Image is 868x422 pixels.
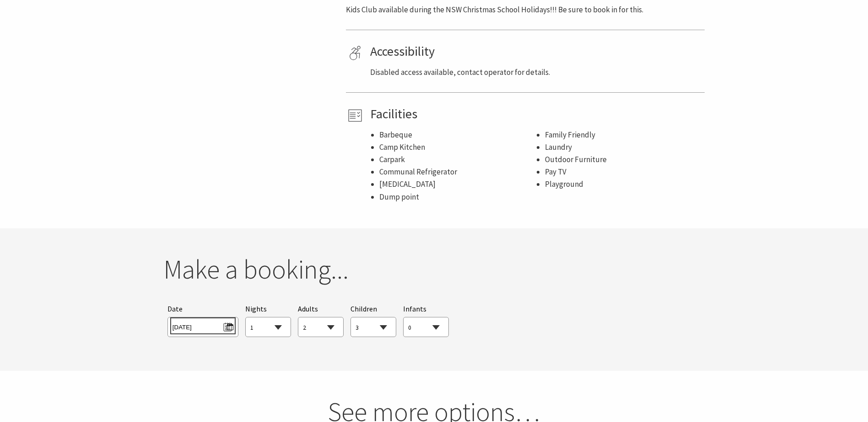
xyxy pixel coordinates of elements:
[379,191,536,203] li: Dump point
[173,320,233,332] span: [DATE]
[370,44,701,59] h4: Accessibility
[379,129,536,141] li: Barbeque
[370,106,701,122] h4: Facilities
[245,303,291,338] div: Choose a number of nights
[379,178,536,190] li: [MEDICAL_DATA]
[545,141,701,153] li: Laundry
[379,153,536,166] li: Carpark
[379,166,536,178] li: Communal Refrigerator
[379,141,536,153] li: Camp Kitchen
[245,303,267,315] span: Nights
[403,304,426,313] span: Infants
[370,66,701,79] p: Disabled access available, contact operator for details.
[167,304,183,313] span: Date
[545,166,701,178] li: Pay TV
[545,178,701,190] li: Playground
[545,153,701,166] li: Outdoor Furniture
[545,129,701,141] li: Family Friendly
[163,253,705,285] h2: Make a booking...
[346,4,705,16] p: Kids Club available during the NSW Christmas School Holidays!!! Be sure to book in for this.
[350,304,377,313] span: Children
[298,304,318,313] span: Adults
[167,303,238,338] div: Please choose your desired arrival date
